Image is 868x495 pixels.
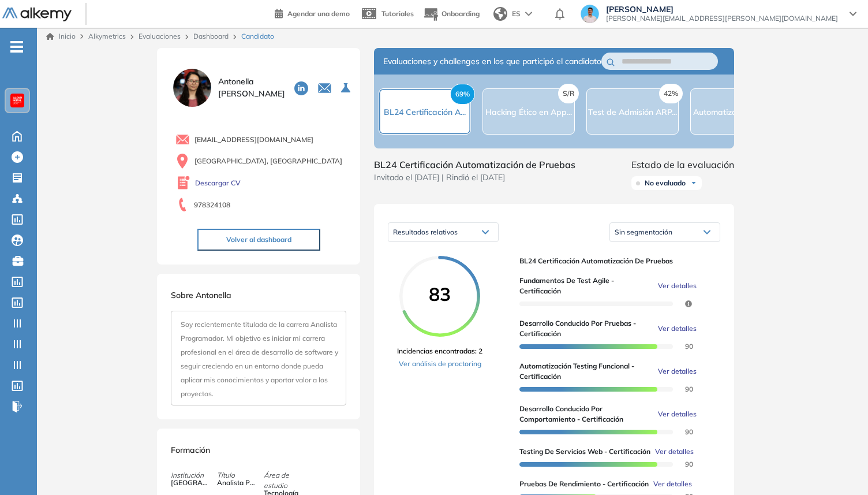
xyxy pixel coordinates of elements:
[171,445,210,455] span: Formación
[606,5,838,14] span: [PERSON_NAME]
[2,8,72,22] img: Logo
[194,135,313,145] span: [EMAIL_ADDRESS][DOMAIN_NAME]
[275,6,350,20] a: Agendar una demo
[264,470,310,491] span: Área de estudio
[450,84,475,105] span: 69%
[287,9,350,18] span: Agendar una demo
[658,366,697,377] span: Ver detalles
[171,470,217,481] span: Institución
[393,228,458,236] span: Resultados relativos
[653,409,697,419] button: Ver detalles
[171,66,214,109] img: PROFILE_MENU_LOGO_USER
[653,366,697,377] button: Ver detalles
[631,158,734,172] span: Estado de la evaluación
[423,2,480,27] button: Onboarding
[519,256,711,266] span: BL24 Certificación Automatización de Pruebas
[485,107,572,117] span: Hacking Ético en App...
[13,96,22,105] img: https://assets.alkemy.org/workspaces/620/d203e0be-08f6-444b-9eae-a92d815a506f.png
[653,479,692,489] span: Ver detalles
[615,228,672,236] span: Sin segmentación
[139,32,181,40] a: Evaluaciones
[397,346,482,356] span: Incidencias encontradas: 2
[217,478,256,488] span: Analista Programadora
[46,31,76,42] a: Inicio
[693,107,780,117] span: Automatización de Pr...
[653,281,697,291] button: Ver detalles
[671,387,685,392] span: 90
[649,479,692,489] button: Ver detalles
[519,479,649,489] span: Pruebas de rendimiento - Certificación
[606,14,838,23] span: [PERSON_NAME][EMAIL_ADDRESS][PERSON_NAME][DOMAIN_NAME]
[525,12,532,16] img: arrow
[381,9,414,18] span: Tutoriales
[519,404,653,425] span: Desarrollo conducido por comportamiento - Certificación
[671,430,685,434] span: 90
[88,32,126,40] span: Alkymetrics
[519,276,653,296] span: Fundamentos de Test Agile - Certificación
[171,478,210,488] span: [GEOGRAPHIC_DATA][PERSON_NAME]
[218,76,285,100] span: Antonella [PERSON_NAME]
[588,107,677,117] span: Test de Admisión ARP...
[671,462,685,467] span: 90
[658,323,697,334] span: Ver detalles
[374,172,575,184] span: Invitado el [DATE] | Rindió el [DATE]
[193,32,229,40] a: Dashboard
[493,7,507,21] img: world
[241,31,274,42] span: Candidato
[671,344,685,349] span: 90
[384,107,466,117] span: BL24 Certificación A...
[659,84,683,103] span: 42%
[194,200,230,210] span: 978324108
[655,446,694,457] span: Ver detalles
[645,178,686,188] span: No evaluado
[10,46,23,48] i: -
[690,180,697,187] img: Ícono de flecha
[197,229,320,251] button: Volver al dashboard
[519,318,653,339] span: Desarrollo conducido por pruebas - Certificación
[658,281,697,291] span: Ver detalles
[650,446,694,457] button: Ver detalles
[194,156,342,166] span: [GEOGRAPHIC_DATA], [GEOGRAPHIC_DATA]
[383,55,601,68] span: Evaluaciones y challenges en los que participó el candidato
[429,282,451,306] span: 83
[181,320,338,398] span: Soy recientemente titulada de la carrera Analista Programador. Mi objetivo es iniciar mi carrera ...
[374,158,575,172] span: BL24 Certificación Automatización de Pruebas
[658,409,697,419] span: Ver detalles
[171,290,231,300] span: Sobre Antonella
[653,323,697,334] button: Ver detalles
[558,84,579,103] span: S/R
[217,470,263,481] span: Título
[195,178,241,188] a: Descargar CV
[442,9,480,18] span: Onboarding
[519,361,653,382] span: Automatización Testing Funcional - Certificación
[397,359,482,369] a: Ver análisis de proctoring
[512,9,521,19] span: ES
[519,446,650,457] span: Testing de servicios web - Certificación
